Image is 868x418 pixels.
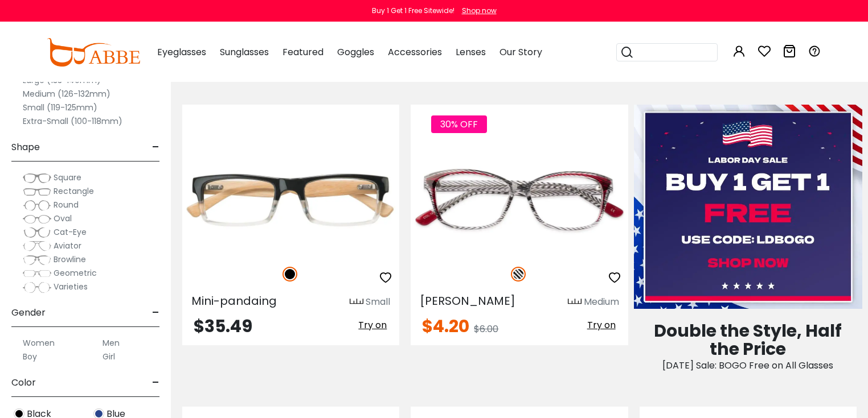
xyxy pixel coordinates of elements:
span: Our Story [499,45,542,59]
img: Labor Day Sale [634,105,862,309]
img: Varieties.png [23,282,51,293]
img: Browline.png [23,254,51,266]
span: 30% OFF [431,115,487,133]
span: Cat-Eye [54,226,87,238]
img: size ruler [568,298,582,307]
button: Try on [355,318,390,333]
span: Try on [358,318,387,332]
span: Accessories [388,45,442,59]
span: - [152,369,159,396]
span: $4.20 [422,314,469,338]
div: Buy 1 Get 1 Free Sitewide! [372,6,455,16]
span: Sunglasses [220,45,269,59]
span: Shape [11,134,40,161]
span: Eyeglasses [157,45,206,59]
span: Double the Style, Half the Price [654,318,842,361]
span: $6.00 [474,322,498,336]
label: Men [103,336,120,350]
img: Cat-Eye.png [23,227,51,238]
img: Black [282,267,297,282]
img: Pattern [511,267,526,282]
span: [PERSON_NAME] [420,293,515,309]
img: abbeglasses.com [47,38,140,67]
span: Round [54,199,79,210]
span: Square [54,172,81,183]
span: Featured [282,45,324,59]
img: Square.png [23,172,51,184]
div: Medium [584,295,619,309]
span: Goggles [337,45,374,59]
a: Shop now [456,6,497,15]
span: Rectangle [54,185,94,197]
label: Girl [103,350,115,363]
span: Gender [11,299,46,326]
div: Small [366,295,390,309]
img: Black Mini-pandaing - Acetate,Bamboo ,Universal Bridge Fit [182,146,399,254]
span: Mini-pandaing [191,293,277,309]
label: Small (119-125mm) [23,101,97,114]
button: Try on [584,318,619,333]
img: Rectangle.png [23,186,51,197]
span: Aviator [54,240,81,251]
div: Shop now [462,6,497,16]
span: Color [11,369,36,396]
label: Women [23,336,55,350]
span: [DATE] Sale: BOGO Free on All Glasses [662,359,833,372]
span: Browline [54,254,86,265]
span: - [152,299,159,326]
span: Oval [54,213,72,224]
label: Medium (126-132mm) [23,87,110,101]
span: Try on [587,318,616,332]
img: size ruler [350,298,363,307]
span: Geometric [54,267,97,279]
img: Geometric.png [23,268,51,279]
span: Varieties [54,281,88,292]
span: Lenses [456,45,486,59]
span: - [152,134,159,161]
img: Round.png [23,200,51,211]
span: $35.49 [194,314,252,338]
label: Boy [23,350,37,363]
img: Pattern Elliot - Plastic ,Universal Bridge Fit [411,146,628,254]
label: Extra-Small (100-118mm) [23,114,122,128]
img: Oval.png [23,213,51,225]
img: Aviator.png [23,241,51,252]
